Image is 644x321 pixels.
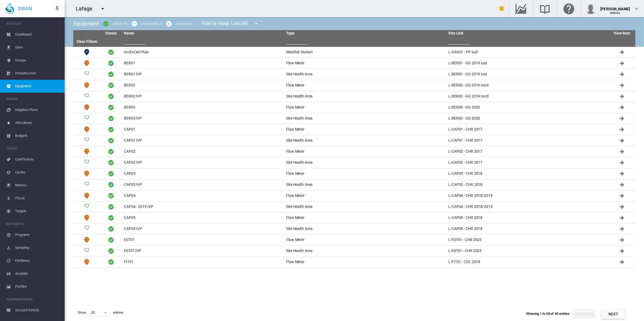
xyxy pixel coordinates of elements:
[73,168,635,179] tr: Flow Meter CAP03 Flow Meter L-CAP03 - CHR 2018 Click to go to equipment
[617,124,627,135] button: Click to go to equipment
[108,93,114,100] span: Active
[619,60,625,67] md-icon: Click to go to equipment
[105,31,116,35] a: Status
[15,129,60,142] span: Budgets
[619,93,625,100] md-icon: Click to go to equipment
[73,69,100,80] td: Site Health Area
[108,60,114,67] span: Active
[122,91,284,102] td: BER02 IVP
[84,148,90,155] img: 9.svg
[73,102,635,113] tr: Flow Meter BER03 Flow Meter L-BER03 - GG 2020 Click to go to equipment
[633,5,640,12] md-icon: icon-chevron-down
[108,137,114,144] span: Active
[73,69,635,80] tr: Site Health Area BER01 IVP Site Health Area L-BER01 - GG 2019 sud Click to go to equipment
[122,246,284,256] td: EST01 IVP
[122,80,284,91] td: BER02
[122,69,284,80] td: BER01 IVP
[108,82,114,89] span: Active
[84,137,90,144] img: 3.svg
[113,21,127,26] div: Active: 40
[108,71,114,78] span: Active
[253,20,259,27] md-icon: icon-menu-down
[619,115,625,122] md-icon: Click to go to equipment
[284,257,446,267] td: Flow Meter
[284,135,446,146] td: Site Health Area
[73,157,100,168] td: Site Health Area
[617,113,627,124] button: Click to go to equipment
[284,69,446,80] td: Site Health Area
[619,193,625,199] md-icon: Click to go to equipment
[122,135,284,146] td: CAP01 IVP
[54,5,60,12] md-icon: icon-pin
[73,102,100,113] td: Flow Meter
[73,179,100,190] td: Site Health Area
[446,157,608,168] td: L-CAP02 - CHR 2017
[73,47,100,58] td: Weather Station
[73,91,100,102] td: Site Health Area
[73,212,100,223] td: Flow Meter
[446,190,608,201] td: L-CAP04 - CHR 2018/2019
[601,309,625,319] button: Next
[617,179,627,190] button: Click to go to equipment
[111,308,126,317] span: entries
[84,49,90,55] img: 10.svg
[73,246,635,257] tr: Site Health Area EST01 IVP Site Health Area L-EST01 - CHR 2023 Click to go to equipment
[108,204,114,210] span: Active
[15,254,60,267] span: Fertilisers
[284,212,446,223] td: Flow Meter
[15,241,60,254] span: Sampling
[446,102,608,113] td: L-BER03 - GG 2020
[176,21,192,26] div: Archived: 4
[198,18,263,29] div: Filter by Group: Lola (All)
[617,190,627,201] button: Click to go to equipment
[73,135,100,146] td: Site Health Area
[84,93,90,100] img: 3.svg
[101,18,111,29] button: icon-checkbox-marked-circle
[73,235,100,245] td: Flow Meter
[84,237,90,243] img: 9.svg
[122,168,284,179] td: CAP03
[251,18,262,29] button: icon-menu-down
[122,190,284,201] td: CAP04
[122,47,284,58] td: ArcEnCiel Pluie
[617,91,627,102] button: Click to go to equipment
[103,20,109,27] md-icon: icon-checkbox-marked-circle
[617,135,627,146] button: Click to go to equipment
[284,102,446,113] td: Flow Meter
[15,205,60,218] span: Targets
[73,113,100,124] td: Site Health Area
[6,95,60,103] span: WATER
[73,235,635,246] tr: Flow Meter EST01 Flow Meter L-EST01 - CHR 2023 Click to go to equipment
[84,71,90,78] img: 3.svg
[446,257,608,267] td: L-FIT01 - COL 2018
[15,280,60,293] span: Profiles
[284,190,446,201] td: Flow Meter
[73,113,635,124] tr: Site Health Area BER03 IVP Site Health Area L-BER03 - GG 2020 Click to go to equipment
[446,124,608,135] td: L-CAP01 - CHR 2017
[91,310,95,315] div: 20
[15,228,60,241] span: Programs
[73,58,635,69] tr: Flow Meter BER01 Flow Meter L-BER01 - GG 2019 sud Click to go to equipment
[6,144,60,153] span: CROPS
[617,224,627,234] button: Click to go to equipment
[73,224,635,235] tr: Site Health Area CAP05 IVP Site Health Area L-CAP05 - CHR 2018 Click to go to equipment
[73,157,635,168] tr: Site Health Area CAP02 IVP Site Health Area L-CAP02 - CHR 2017 Click to go to equipment
[108,182,114,188] span: Active
[619,204,625,210] md-icon: Click to go to equipment
[15,67,60,80] span: Infrastructure
[99,5,106,12] md-icon: icon-menu-down
[73,212,635,224] tr: Flow Meter CAP05 Flow Meter L-CAP05 - CHR 2018 Click to go to equipment
[617,201,627,212] button: Click to go to equipment
[122,113,284,124] td: BER03 IVP
[5,3,14,14] img: SWAN-Landscape-Logo-Colour-drop.png
[73,257,100,267] td: Flow Meter
[15,153,60,166] span: Coefficients
[84,215,90,221] img: 9.svg
[610,11,621,14] span: (Admin)
[446,47,608,58] td: L-GRA01 - PP sud
[122,102,284,113] td: BER03
[108,248,114,254] span: Active
[619,104,625,111] md-icon: Click to go to equipment
[496,3,507,14] button: icon-bell-ring
[84,182,90,188] img: 3.svg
